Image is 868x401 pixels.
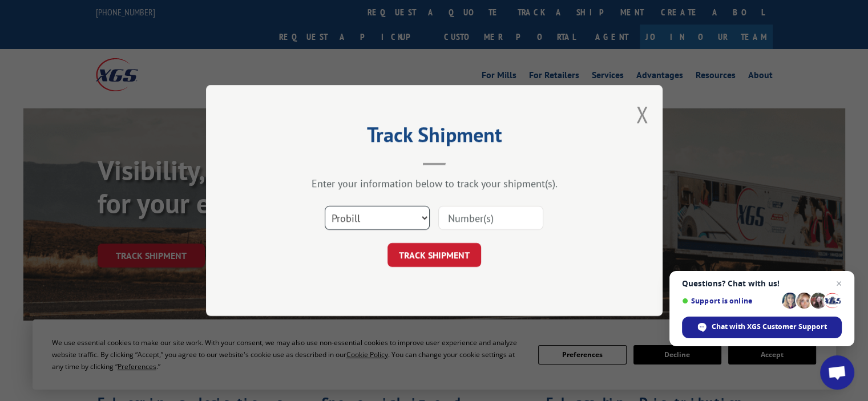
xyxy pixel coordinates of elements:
[712,322,827,332] span: Chat with XGS Customer Support
[682,297,778,305] span: Support is online
[263,177,605,190] div: Enter your information below to track your shipment(s).
[682,279,842,288] span: Questions? Chat with us!
[438,206,543,230] input: Number(s)
[387,243,481,267] button: TRACK SHIPMENT
[263,127,605,148] h2: Track Shipment
[832,277,846,290] span: Close chat
[636,99,648,129] button: Close modal
[820,355,854,390] div: Open chat
[682,317,842,338] div: Chat with XGS Customer Support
